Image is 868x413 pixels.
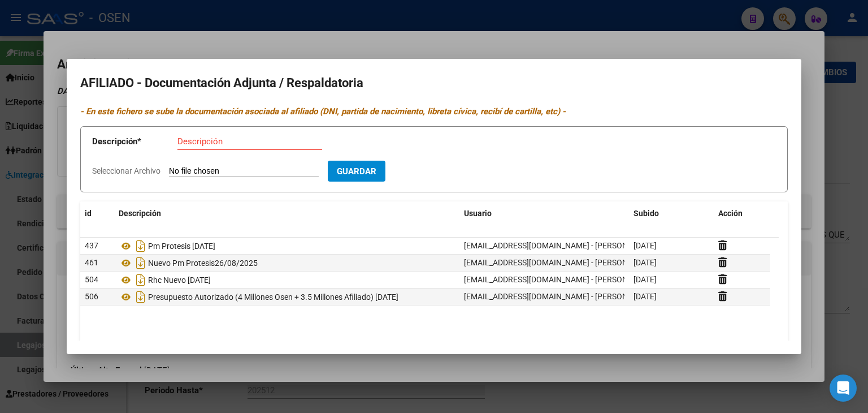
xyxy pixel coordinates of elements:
[119,209,161,218] span: Descripción
[148,276,211,285] span: Rhc Nuevo [DATE]
[633,209,659,218] span: Subido
[464,275,656,284] span: [EMAIL_ADDRESS][DOMAIN_NAME] - [PERSON_NAME]
[85,275,98,284] span: 504
[633,241,657,250] span: [DATE]
[114,201,459,226] datatable-header-cell: Descripción
[148,242,215,251] span: Pm Protesis [DATE]
[629,201,714,226] datatable-header-cell: Subido
[464,209,492,218] span: Usuario
[85,258,98,267] span: 461
[133,237,148,255] i: Descargar documento
[148,259,258,268] span: Nuevo Pm Protesis26/08/2025
[80,201,114,226] datatable-header-cell: id
[85,241,98,250] span: 437
[92,166,160,175] span: Seleccionar Archivo
[633,275,657,284] span: [DATE]
[148,292,398,302] span: Presupuesto Autorizado (4 Millones Osen + 3.5 Millones Afiliado) [DATE]
[464,241,656,250] span: [EMAIL_ADDRESS][DOMAIN_NAME] - [PERSON_NAME]
[718,209,743,218] span: Acción
[464,292,656,301] span: [EMAIL_ADDRESS][DOMAIN_NAME] - [PERSON_NAME]
[92,135,177,148] p: Descripción
[133,288,148,306] i: Descargar documento
[337,166,376,177] span: Guardar
[85,209,92,218] span: id
[464,258,656,267] span: [EMAIL_ADDRESS][DOMAIN_NAME] - [PERSON_NAME]
[714,201,770,226] datatable-header-cell: Acción
[80,72,788,94] h2: AFILIADO - Documentación Adjunta / Respaldatoria
[328,161,385,182] button: Guardar
[80,106,566,117] i: - En este fichero se sube la documentación asociada al afiliado (DNI, partida de nacimiento, libr...
[633,292,657,301] span: [DATE]
[633,258,657,267] span: [DATE]
[85,292,98,301] span: 506
[830,375,857,402] div: Open Intercom Messenger
[133,254,148,272] i: Descargar documento
[133,271,148,289] i: Descargar documento
[459,201,629,226] datatable-header-cell: Usuario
